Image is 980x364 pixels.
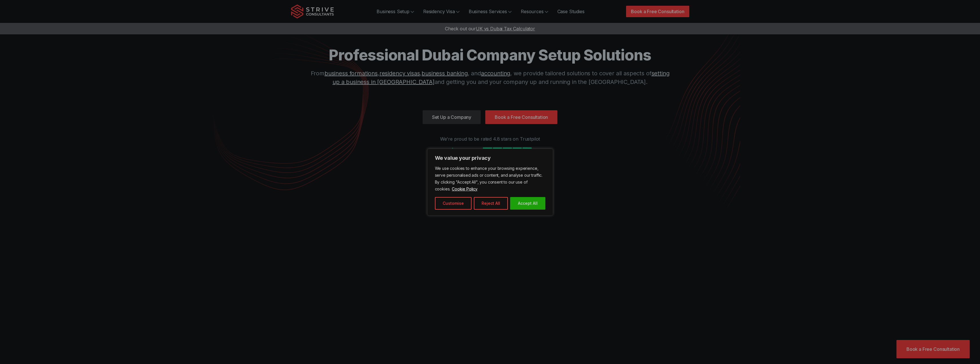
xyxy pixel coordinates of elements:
[435,197,472,210] button: Customise
[435,165,545,192] p: We use cookies to enhance your browsing experience, serve personalised ads or content, and analys...
[452,186,478,192] a: Cookie Policy
[427,149,553,216] div: We value your privacy
[474,197,508,210] button: Reject All
[435,155,545,162] p: We value your privacy
[510,197,545,210] button: Accept All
